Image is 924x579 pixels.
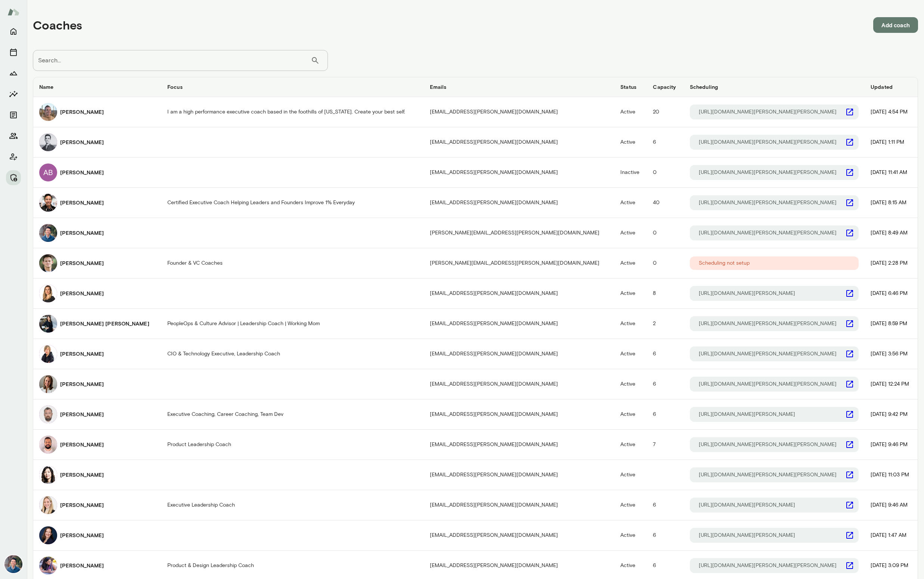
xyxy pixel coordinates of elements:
p: [URL][DOMAIN_NAME][PERSON_NAME] [699,501,795,509]
td: Active [614,369,647,399]
h6: [PERSON_NAME] [60,441,104,448]
td: [EMAIL_ADDRESS][PERSON_NAME][DOMAIN_NAME] [424,339,614,369]
h6: Emails [430,83,608,91]
p: [URL][DOMAIN_NAME][PERSON_NAME][PERSON_NAME] [699,108,837,116]
p: [URL][DOMAIN_NAME][PERSON_NAME][PERSON_NAME] [699,320,837,327]
td: [DATE] 9:46 AM [865,490,918,520]
h6: [PERSON_NAME] [PERSON_NAME] [60,320,149,327]
td: 8 [647,278,684,309]
td: [DATE] 2:28 PM [865,248,918,278]
td: CIO & Technology Executive, Leadership Coach [161,339,424,369]
td: [DATE] 8:59 PM [865,309,918,339]
button: Insights [6,87,21,102]
td: [DATE] 11:03 PM [865,460,918,490]
p: [URL][DOMAIN_NAME][PERSON_NAME][PERSON_NAME] [699,471,837,479]
td: [DATE] 1:47 AM [865,520,918,551]
td: Active [614,520,647,551]
p: [URL][DOMAIN_NAME][PERSON_NAME] [699,532,795,539]
img: Alex Yu [4,555,22,573]
button: Add coach [873,17,918,33]
img: Alex Marcus [39,254,57,272]
td: [DATE] 1:11 PM [865,127,918,158]
td: Active [614,490,647,520]
img: Alexis Kavazanjian [39,284,57,302]
td: [DATE] 9:46 PM [865,430,918,460]
img: Allyson Tom [39,315,57,333]
td: 0 [647,248,684,278]
p: Scheduling not setup [699,259,750,267]
td: Executive Leadership Coach [161,490,424,520]
img: Albert Villarde [39,194,57,212]
td: 2 [647,309,684,339]
td: [DATE] 4:54 PM [865,97,918,127]
p: [URL][DOMAIN_NAME][PERSON_NAME][PERSON_NAME] [699,562,837,569]
td: [PERSON_NAME][EMAIL_ADDRESS][PERSON_NAME][DOMAIN_NAME] [424,218,614,248]
h6: Focus [167,83,418,91]
td: Active [614,460,647,490]
h6: Capacity [653,83,678,91]
td: [EMAIL_ADDRESS][PERSON_NAME][DOMAIN_NAME] [424,430,614,460]
td: [EMAIL_ADDRESS][PERSON_NAME][DOMAIN_NAME] [424,399,614,430]
td: 0 [647,158,684,188]
td: [EMAIL_ADDRESS][PERSON_NAME][DOMAIN_NAME] [424,97,614,127]
td: I am a high performance executive coach based in the foothills of [US_STATE]. Create your best self. [161,97,424,127]
h6: [PERSON_NAME] [60,380,104,388]
div: AB [39,164,57,181]
td: Inactive [614,158,647,188]
td: Active [614,430,647,460]
h6: [PERSON_NAME] [60,471,104,479]
p: [URL][DOMAIN_NAME][PERSON_NAME] [699,411,795,418]
td: 6 [647,127,684,158]
td: 6 [647,490,684,520]
h6: [PERSON_NAME] [60,229,104,237]
img: Aradhana Goel [39,557,57,575]
img: Adam Griffin [39,103,57,121]
button: Members [6,128,21,143]
td: [DATE] 12:24 PM [865,369,918,399]
button: Growth Plan [6,66,21,81]
td: Active [614,188,647,218]
td: [DATE] 6:46 PM [865,278,918,309]
p: [URL][DOMAIN_NAME][PERSON_NAME][PERSON_NAME] [699,138,837,146]
td: 20 [647,97,684,127]
p: [URL][DOMAIN_NAME][PERSON_NAME][PERSON_NAME] [699,169,837,176]
td: 6 [647,339,684,369]
p: [URL][DOMAIN_NAME][PERSON_NAME][PERSON_NAME] [699,441,837,448]
td: [EMAIL_ADDRESS][PERSON_NAME][DOMAIN_NAME] [424,460,614,490]
td: [EMAIL_ADDRESS][PERSON_NAME][DOMAIN_NAME] [424,188,614,218]
td: Product Leadership Coach [161,430,424,460]
button: Client app [6,149,21,164]
h6: [PERSON_NAME] [60,169,104,176]
td: PeopleOps & Culture Advisor | Leadership Coach | Working Mom [161,309,424,339]
td: Active [614,399,647,430]
p: [URL][DOMAIN_NAME][PERSON_NAME][PERSON_NAME] [699,199,837,206]
td: 6 [647,520,684,551]
h6: [PERSON_NAME] [60,501,104,509]
td: Active [614,339,647,369]
td: [EMAIL_ADDRESS][PERSON_NAME][DOMAIN_NAME] [424,127,614,158]
td: [EMAIL_ADDRESS][PERSON_NAME][DOMAIN_NAME] [424,278,614,309]
td: Active [614,97,647,127]
td: 6 [647,369,684,399]
td: Active [614,248,647,278]
h6: [PERSON_NAME] [60,532,104,539]
img: Andrea Mayendia [39,375,57,393]
td: [EMAIL_ADDRESS][PERSON_NAME][DOMAIN_NAME] [424,520,614,551]
h6: Updated [871,83,912,91]
h6: [PERSON_NAME] [60,411,104,418]
h4: Coaches [33,18,82,32]
img: Anna Bethke [39,526,57,544]
h6: [PERSON_NAME] [60,108,104,116]
td: Active [614,309,647,339]
img: Alex Yu [39,224,57,242]
h6: [PERSON_NAME] [60,138,104,146]
td: Active [614,218,647,248]
p: [URL][DOMAIN_NAME][PERSON_NAME][PERSON_NAME] [699,350,837,358]
h6: [PERSON_NAME] [60,290,104,297]
td: [DATE] 11:41 AM [865,158,918,188]
h6: [PERSON_NAME] [60,199,104,206]
td: Active [614,278,647,309]
h6: [PERSON_NAME] [60,562,104,569]
img: Mento [7,5,19,19]
td: [DATE] 8:49 AM [865,218,918,248]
